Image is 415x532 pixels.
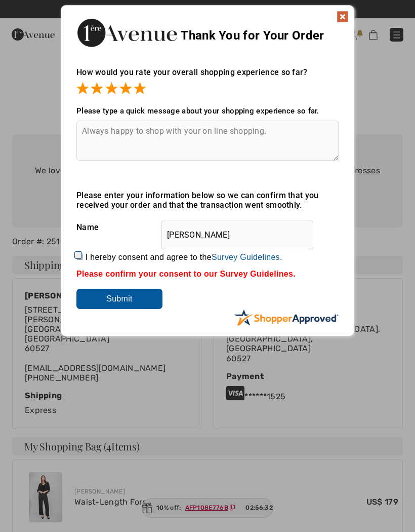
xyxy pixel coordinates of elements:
[76,106,339,116] div: Please type a quick message about your shopping experience so far.
[337,11,349,23] img: x
[181,28,324,43] span: Thank You for Your Order
[86,253,282,262] label: I hereby consent and agree to the
[76,57,339,96] div: How would you rate your overall shopping experience so far?
[76,270,339,279] div: Please confirm your consent to our Survey Guidelines.
[76,191,339,210] div: Please enter your information below so we can confirm that you received your order and that the t...
[212,253,282,261] a: Survey Guidelines.
[76,289,162,309] input: Submit
[76,16,178,50] img: Thank You for Your Order
[76,215,339,240] div: Name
